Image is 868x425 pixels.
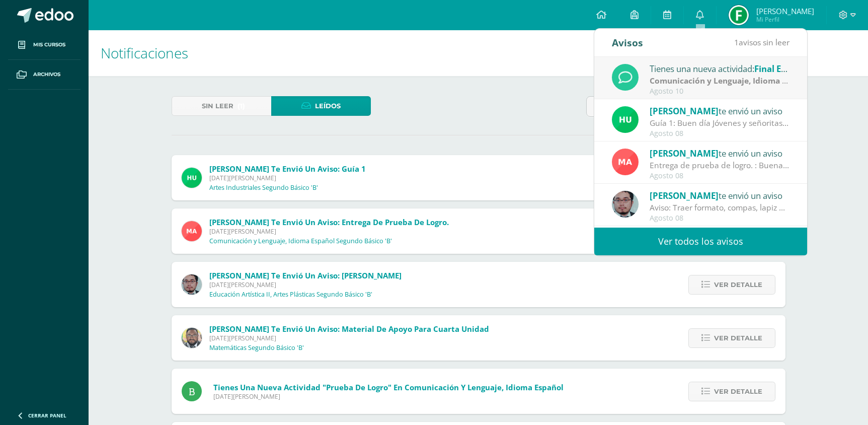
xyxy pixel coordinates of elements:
span: Notificaciones [101,43,188,62]
img: fd23069c3bd5c8dde97a66a86ce78287.png [182,168,202,188]
img: 0fd6451cf16eae051bb176b5d8bc5f11.png [612,149,639,175]
a: Sin leer(1) [172,96,271,116]
span: Sin leer [202,97,233,115]
a: Mis cursos [8,30,81,60]
span: [PERSON_NAME] te envió un aviso: Guía 1 [209,164,366,174]
span: (1) [238,97,245,115]
div: Avisos [612,29,643,56]
img: 712781701cd376c1a616437b5c60ae46.png [182,328,202,348]
span: Cerrar panel [28,412,66,419]
span: [PERSON_NAME] [756,6,814,16]
strong: Comunicación y Lenguaje, Idioma Extranjero Inglés [650,75,848,86]
span: Mis cursos [33,41,65,49]
div: Entrega de prueba de logro. : Buenas tardes, estimados estudiantes y padres de familia. Por este ... [650,160,790,171]
span: [DATE][PERSON_NAME] [213,392,564,401]
span: Ver detalle [714,382,762,401]
span: [DATE][PERSON_NAME] [209,334,489,342]
a: Ver todos los avisos [594,228,807,255]
span: [PERSON_NAME] te envió un aviso: [PERSON_NAME] [209,270,402,280]
div: Agosto 08 [650,172,790,180]
div: te envió un aviso [650,104,790,117]
span: Leídos [315,97,341,115]
img: 0fd6451cf16eae051bb176b5d8bc5f11.png [182,221,202,241]
span: Final Exam Unit 3 [754,63,826,75]
img: 5fac68162d5e1b6fbd390a6ac50e103d.png [612,191,639,218]
a: Leídos [271,96,371,116]
span: Mi Perfil [756,15,814,24]
a: Archivos [8,60,81,90]
span: Tienes una nueva actividad "Prueba de logro" En Comunicación y Lenguaje, Idioma Español [213,382,564,392]
div: Tienes una nueva actividad: [650,62,790,75]
div: te envió un aviso [650,189,790,202]
div: Agosto 08 [650,214,790,223]
div: Guía 1: Buen día Jóvenes y señoritas que San Juan Bosco Y María Auxiliadora les Bendigan. Por med... [650,117,790,129]
p: Comunicación y Lenguaje, Idioma Español Segundo Básico 'B' [209,237,392,245]
div: | Prueba de Logro [650,75,790,87]
span: 1 [734,37,739,48]
p: Educación Artística II, Artes Plásticas Segundo Básico 'B' [209,291,372,299]
img: d75a0d7f342e31b277280e3f59aba681.png [729,5,749,25]
span: [PERSON_NAME] te envió un aviso: Entrega de prueba de logro. [209,217,449,227]
span: [PERSON_NAME] [650,190,719,201]
span: Archivos [33,70,60,79]
span: Ver detalle [714,275,762,294]
p: Matemáticas Segundo Básico 'B' [209,344,304,352]
img: fd23069c3bd5c8dde97a66a86ce78287.png [612,106,639,133]
span: [PERSON_NAME] [650,148,719,159]
span: [PERSON_NAME] [650,105,719,117]
span: [DATE][PERSON_NAME] [209,227,449,236]
div: Agosto 08 [650,129,790,138]
span: [DATE][PERSON_NAME] [209,174,366,182]
div: Agosto 10 [650,87,790,96]
div: Aviso: Traer formato, compas, lapiz 6B para ejercicio [650,202,790,214]
span: [DATE][PERSON_NAME] [209,280,402,289]
div: te envió un aviso [650,147,790,160]
img: 5fac68162d5e1b6fbd390a6ac50e103d.png [182,274,202,295]
span: Ver detalle [714,329,762,347]
span: [PERSON_NAME] te envió un aviso: material de apoyo para cuarta unidad [209,324,489,334]
p: Artes Industriales Segundo Básico 'B' [209,184,318,192]
span: avisos sin leer [734,37,790,48]
input: Busca una notificación aquí [587,97,785,116]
